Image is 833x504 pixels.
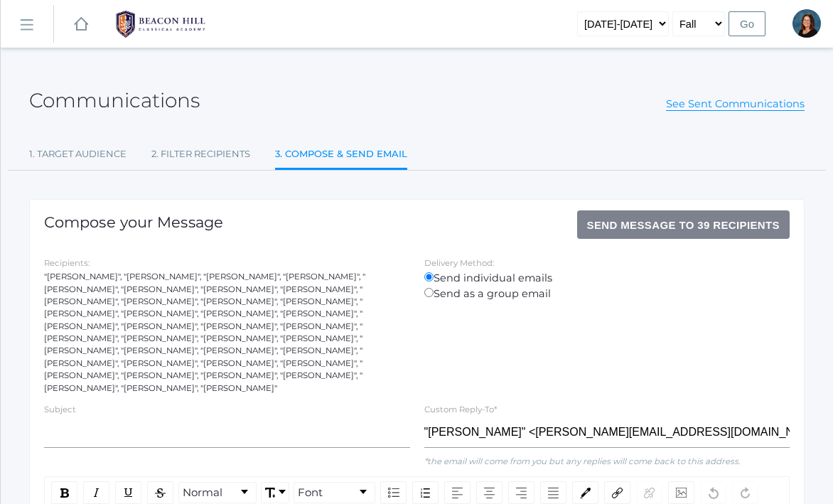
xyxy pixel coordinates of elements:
[261,482,289,503] div: rdw-dropdown
[115,481,141,504] div: Underline
[424,288,434,297] input: Send as a group email
[44,214,223,230] h1: Compose your Message
[792,9,821,38] div: Emily Balli
[668,481,694,504] div: Image
[697,481,761,504] div: rdw-history-control
[424,272,434,282] input: Send individual emails
[176,481,259,504] div: rdw-block-control
[540,481,566,504] div: Justify
[665,481,697,504] div: rdw-image-control
[44,271,410,395] div: "[PERSON_NAME]", "[PERSON_NAME]", "[PERSON_NAME]", "[PERSON_NAME]", "[PERSON_NAME]", "[PERSON_NAM...
[424,286,790,302] label: Send as a group email
[83,481,109,504] div: Italic
[380,481,407,504] div: Unordered
[424,258,494,268] label: Delivery Method:
[107,6,214,42] img: BHCALogos-05-308ed15e86a5a0abce9b8dd61676a3503ac9727e845dece92d48e8588c001991.png
[262,483,289,503] a: Font Size
[424,417,790,449] input: "Full Name" <email@email.com>
[178,482,257,503] div: rdw-dropdown
[377,481,441,504] div: rdw-list-control
[569,481,601,504] div: rdw-color-picker
[29,140,127,168] a: 1. Target Audience
[444,481,471,504] div: Left
[700,481,726,504] div: Undo
[294,482,375,503] div: rdw-dropdown
[412,481,439,504] div: Ordered
[441,481,569,504] div: rdw-textalign-control
[183,485,222,501] span: Normal
[44,404,76,414] label: Subject
[51,481,77,504] div: Bold
[577,210,790,239] button: Send Message to 39 recipients
[275,140,407,171] a: 3. Compose & Send Email
[424,404,497,414] label: Custom Reply-To*
[424,271,790,286] label: Send individual emails
[729,11,765,36] input: Go
[666,97,805,111] a: See Sent Communications
[732,481,758,504] div: Redo
[44,258,90,268] label: Recipients:
[151,140,250,168] a: 2. Filter Recipients
[424,456,740,466] em: *the email will come from you but any replies will come back to this address.
[508,481,534,504] div: Right
[179,483,256,503] a: Block Type
[636,481,662,504] div: Unlink
[259,481,291,504] div: rdw-font-size-control
[601,481,665,504] div: rdw-link-control
[291,481,377,504] div: rdw-font-family-control
[604,481,630,504] div: Link
[48,481,176,504] div: rdw-inline-control
[587,219,780,231] span: Send Message to 39 recipients
[476,481,503,504] div: Center
[298,485,323,501] span: Font
[294,483,375,503] a: Font
[147,481,173,504] div: Strikethrough
[29,90,200,112] h2: Communications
